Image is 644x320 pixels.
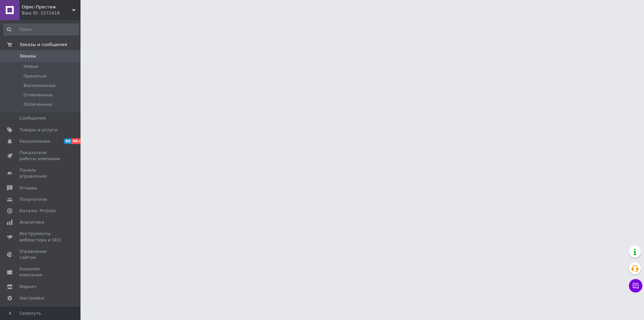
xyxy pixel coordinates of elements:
[22,10,80,16] div: Ваш ID: 1572418
[19,53,36,59] span: Заказы
[3,24,79,36] input: Поиск
[23,73,47,79] span: Принятые
[19,219,44,225] span: Аналитика
[19,167,62,179] span: Панель управления
[19,248,62,261] span: Управление сайтом
[19,196,47,202] span: Покупатели
[19,150,62,162] span: Показатели работы компании
[23,63,38,70] span: Новые
[19,115,46,121] span: Сообщения
[19,284,37,290] span: Маркет
[19,231,62,243] span: Инструменты вебмастера и SEO
[19,42,67,48] span: Заказы и сообщения
[71,138,83,144] span: 99+
[629,279,642,292] button: Чат с покупателем
[23,83,56,89] span: Выполненные
[19,185,37,191] span: Отзывы
[19,295,44,301] span: Настройки
[19,266,62,278] span: Кошелек компании
[64,138,71,144] span: 86
[19,208,56,214] span: Каталог ProSale
[22,4,72,10] span: Офис-Престиж
[23,92,53,98] span: Отмененные
[23,101,52,107] span: Оплаченные
[19,138,50,144] span: Уведомления
[19,127,57,133] span: Товары и услуги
